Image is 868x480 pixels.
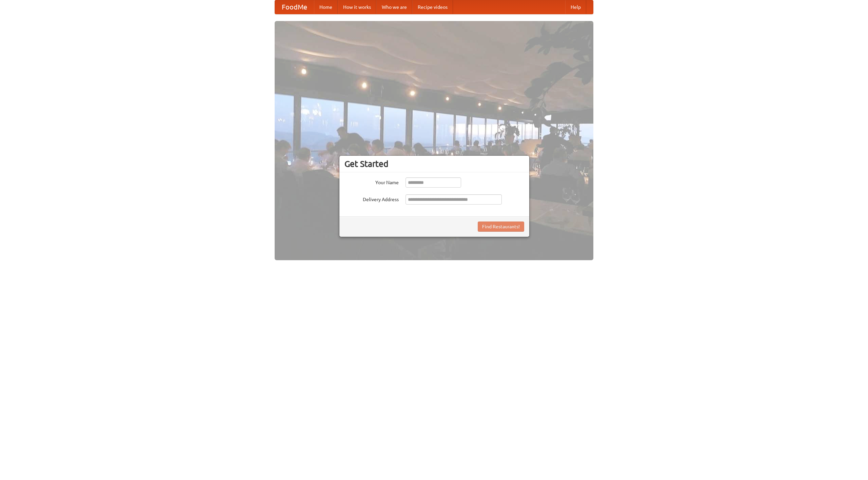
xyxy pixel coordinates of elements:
button: Find Restaurants! [478,222,524,232]
a: Who we are [376,0,412,14]
h3: Get Started [344,159,524,169]
label: Your Name [344,177,399,186]
a: FoodMe [275,0,314,14]
a: Home [314,0,338,14]
a: Help [565,0,586,14]
a: How it works [338,0,376,14]
a: Recipe videos [412,0,453,14]
label: Delivery Address [344,194,399,203]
